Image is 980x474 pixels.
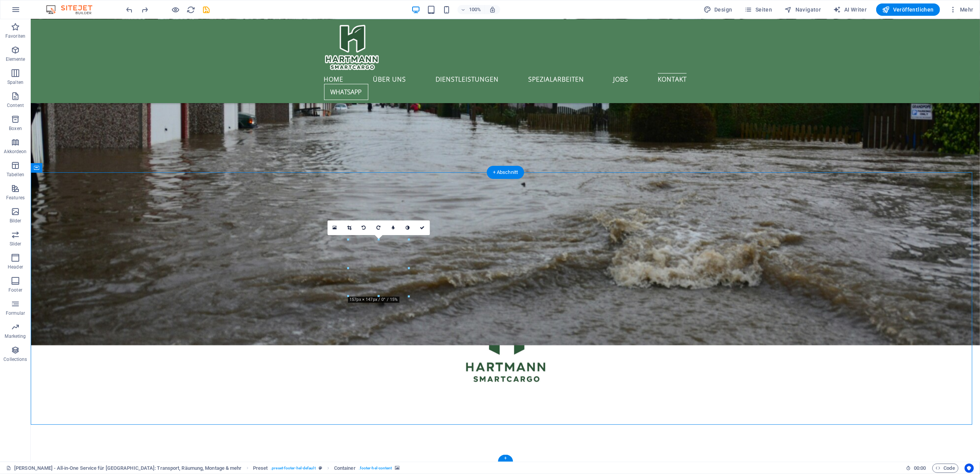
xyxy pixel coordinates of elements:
div: + Abschnitt [487,166,524,179]
a: Graustufen [401,220,415,235]
button: Mehr [946,3,977,16]
span: Veröffentlichen [882,6,934,13]
i: Rückgängig: Bild ändern (Strg+Z) [125,5,134,14]
i: Wiederholen: Bild ändern (Strg + Y, ⌘+Y) [141,5,150,14]
button: save [202,5,211,14]
button: Design [700,3,735,16]
p: Collections [3,356,27,362]
button: redo [140,5,150,14]
span: Design [704,6,732,13]
p: Akkordeon [4,149,27,155]
button: AI Writer [830,3,870,16]
span: Klick zum Auswählen. Doppelklick zum Bearbeiten [334,464,356,473]
a: Bestätigen ( Strg ⏎ ) [415,220,430,235]
a: Wähle aus deinen Dateien, Stockfotos oder lade Dateien hoch [328,220,342,235]
h6: Session-Zeit [906,464,926,473]
a: 90° rechts drehen [371,220,386,235]
span: Seiten [745,6,772,13]
span: Klick zum Auswählen. Doppelklick zum Bearbeiten [253,464,268,473]
span: . footer-hel-content [359,464,392,473]
span: 00 00 [914,464,926,473]
p: Header [8,264,23,270]
p: Boxen [9,125,22,132]
p: Marketing [5,333,26,339]
p: Favoriten [5,33,25,39]
h6: 100% [469,5,481,14]
p: Spalten [7,79,23,85]
a: 90° links drehen [357,220,371,235]
p: Content [7,102,24,108]
button: Navigator [782,3,824,16]
p: Elemente [6,56,25,62]
button: Veröffentlichen [876,3,940,16]
button: 100% [458,5,485,14]
p: Features [6,195,25,201]
span: Code [936,464,955,473]
div: + [498,455,513,462]
button: undo [125,5,134,14]
i: Dieses Element ist ein anpassbares Preset [319,466,322,470]
a: Weichzeichnen [386,220,401,235]
button: Klicke hier, um den Vorschau-Modus zu verlassen [171,5,180,14]
button: reload [186,5,196,14]
span: : [919,465,920,471]
p: Slider [10,241,22,247]
span: Mehr [949,6,973,13]
a: Klick, um Auswahl aufzuheben. Doppelklick öffnet Seitenverwaltung [6,464,242,473]
span: Navigator [785,6,821,13]
p: Formular [6,310,25,316]
nav: breadcrumb [253,464,400,473]
i: Seite neu laden [187,5,196,14]
div: Design (Strg+Alt+Y) [700,3,735,16]
p: Footer [8,287,22,293]
a: Ausschneide-Modus [342,220,357,235]
p: Bilder [10,218,22,224]
span: . preset-footer-hel-default [271,464,315,473]
span: AI Writer [834,6,867,13]
button: Usercentrics [965,464,974,473]
i: Bei Größenänderung Zoomstufe automatisch an das gewählte Gerät anpassen. [489,6,496,13]
button: Code [932,464,958,473]
i: Save (Ctrl+S) [202,5,211,14]
button: Seiten [742,3,775,16]
img: Editor Logo [44,5,102,14]
p: Tabellen [7,172,24,178]
i: Element verfügt über einen Hintergrund [395,466,400,470]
